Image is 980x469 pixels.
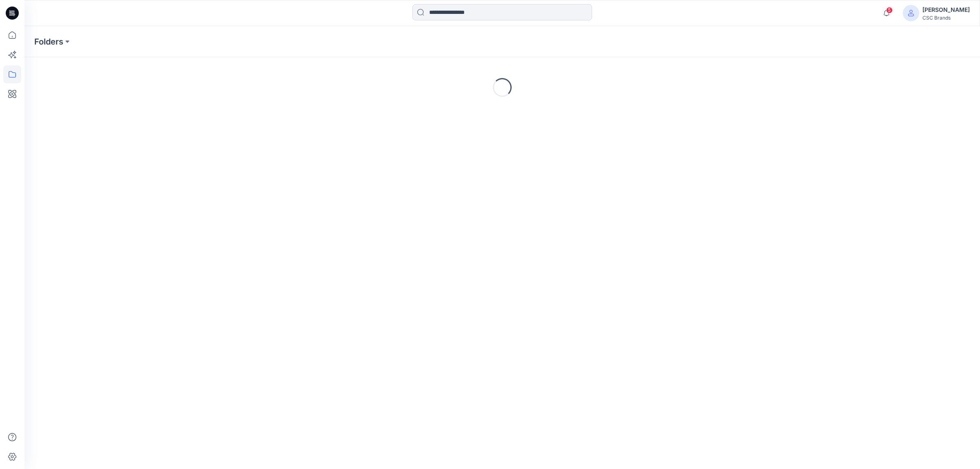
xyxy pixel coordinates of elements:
span: 5 [886,7,893,13]
div: [PERSON_NAME] [922,5,970,15]
div: CSC Brands [922,15,970,21]
svg: avatar [908,10,914,16]
a: Folders [34,36,63,47]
